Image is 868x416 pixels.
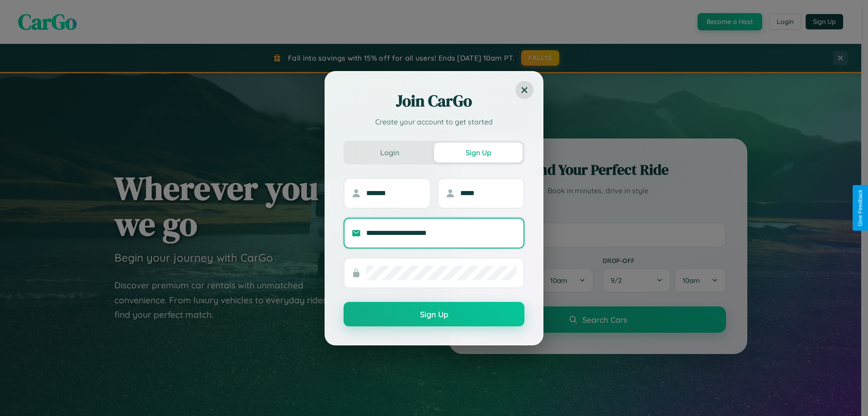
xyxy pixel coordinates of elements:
button: Login [345,143,434,163]
div: Give Feedback [857,190,863,226]
h2: Join CarGo [344,90,524,112]
p: Create your account to get started [344,116,524,127]
button: Sign Up [434,143,523,163]
button: Sign Up [344,302,524,326]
